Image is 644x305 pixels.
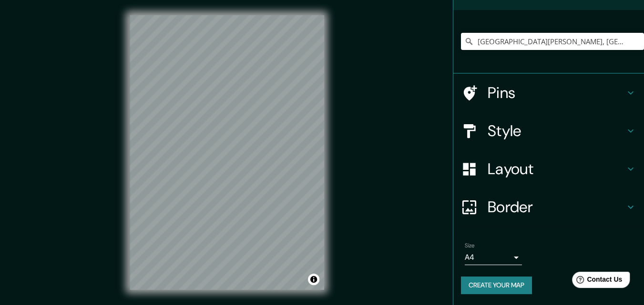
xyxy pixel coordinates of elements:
h4: Pins [488,83,625,102]
div: Layout [453,150,644,188]
iframe: Help widget launcher [559,268,634,295]
button: Create your map [461,276,532,294]
label: Size [465,242,475,250]
div: A4 [465,250,522,265]
h4: Layout [488,159,625,178]
input: Pick your city or area [461,33,644,50]
canvas: Map [130,15,324,290]
div: Border [453,188,644,226]
button: Toggle attribution [308,274,319,285]
h4: Border [488,197,625,216]
div: Pins [453,74,644,112]
h4: Style [488,121,625,140]
div: Style [453,112,644,150]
